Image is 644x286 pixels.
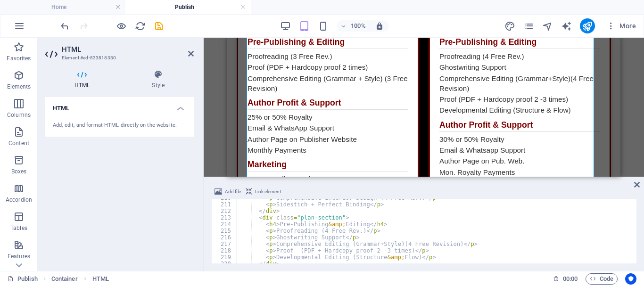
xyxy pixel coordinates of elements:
span: More [606,21,636,31]
button: Add file [213,186,242,197]
button: publish [580,18,595,33]
p: Elements [7,83,31,90]
button: Click here to leave preview mode and continue editing [116,20,127,32]
span: Click to select. Double-click to edit [51,273,78,285]
p: Accordion [6,196,32,204]
p: Content [8,139,29,147]
p: Tables [10,224,27,232]
button: save [153,20,165,32]
i: Save (Ctrl+S) [154,21,165,32]
div: 219 [212,254,237,261]
div: 213 [212,214,237,221]
h4: Publish [125,2,251,12]
h3: Element #ed-833818330 [62,54,175,62]
div: 212 [212,208,237,214]
i: Design (Ctrl+Alt+Y) [504,21,515,32]
h2: HTML [62,45,194,54]
button: reload [134,20,146,32]
div: 217 [212,241,237,247]
i: Navigator [542,21,553,32]
i: Reload page [135,21,146,32]
button: pages [523,20,535,32]
span: 00 00 [563,273,578,285]
nav: breadcrumb [51,273,109,285]
h4: HTML [45,97,194,114]
p: Columns [7,111,31,119]
span: Code [590,273,613,285]
p: Features [8,253,30,260]
div: 214 [212,221,237,228]
div: 218 [212,247,237,254]
span: : [570,275,571,282]
i: AI Writer [561,21,572,32]
div: 220 [212,261,237,267]
div: 215 [212,228,237,234]
h6: 100% [351,20,366,32]
i: Publish [582,21,593,32]
button: text_generator [561,20,572,32]
button: More [603,18,640,33]
span: Link element [255,186,281,197]
button: design [504,20,516,32]
i: Pages (Ctrl+Alt+S) [523,21,534,32]
p: Favorites [7,55,31,62]
span: Add file [225,186,241,197]
div: 216 [212,234,237,241]
i: Undo: Change HTML (Ctrl+Z) [59,21,70,32]
button: Usercentrics [625,273,636,285]
h4: Style [123,70,194,90]
div: 211 [212,201,237,208]
span: Click to select. Double-click to edit [92,273,109,285]
p: Boxes [11,168,27,175]
h4: HTML [45,70,123,90]
button: Code [586,273,618,285]
button: undo [59,20,70,32]
div: Add, edit, and format HTML directly on the website. [53,122,186,130]
a: Click to cancel selection. Double-click to open Pages [8,273,38,285]
button: navigator [542,20,553,32]
button: 100% [337,20,370,32]
h6: Session time [553,273,578,285]
button: Link element [244,186,282,197]
i: On resize automatically adjust zoom level to fit chosen device. [375,22,384,30]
